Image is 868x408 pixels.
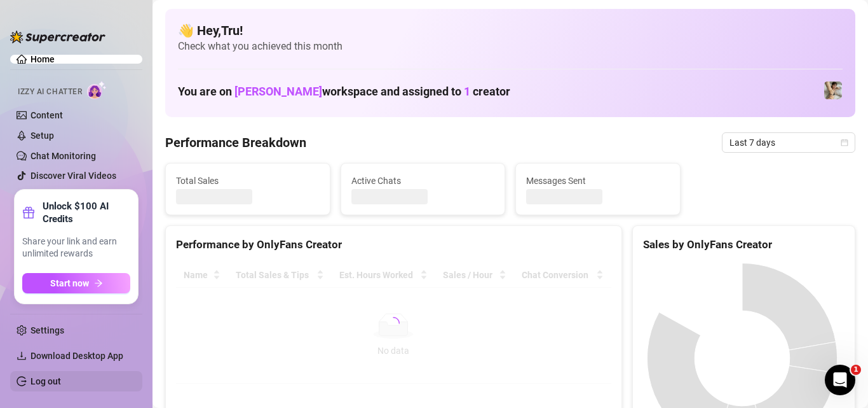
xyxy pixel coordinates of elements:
[178,39,843,53] span: Check what you achieved this month
[824,81,842,99] img: Giovanna
[31,351,123,361] span: Download Desktop App
[31,54,55,64] a: Home
[94,279,103,288] span: arrow-right
[387,317,400,330] span: loading
[176,174,320,188] span: Total Sales
[176,236,611,253] div: Performance by OnlyFans Creator
[165,134,306,151] h4: Performance Breakdown
[729,133,848,152] span: Last 7 days
[31,130,54,141] a: Setup
[825,365,855,395] iframe: Intercom live chat
[643,236,844,253] div: Sales by OnlyFans Creator
[31,325,64,335] a: Settings
[841,139,848,146] span: calendar
[31,171,116,181] a: Discover Viral Videos
[351,174,495,188] span: Active Chats
[31,110,63,120] a: Content
[50,278,89,288] span: Start now
[31,376,61,386] a: Log out
[464,85,470,98] span: 1
[526,174,670,188] span: Messages Sent
[22,236,130,260] span: Share your link and earn unlimited rewards
[234,85,322,98] span: [PERSON_NAME]
[178,85,510,99] h1: You are on workspace and assigned to creator
[851,365,861,375] span: 1
[87,81,107,99] img: AI Chatter
[18,86,82,98] span: Izzy AI Chatter
[10,31,105,43] img: logo-BBDzfeDw.svg
[22,273,130,293] button: Start nowarrow-right
[43,200,130,225] strong: Unlock $100 AI Credits
[31,151,96,161] a: Chat Monitoring
[22,206,35,219] span: gift
[17,351,27,361] span: download
[178,22,843,39] h4: 👋 Hey, Tru !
